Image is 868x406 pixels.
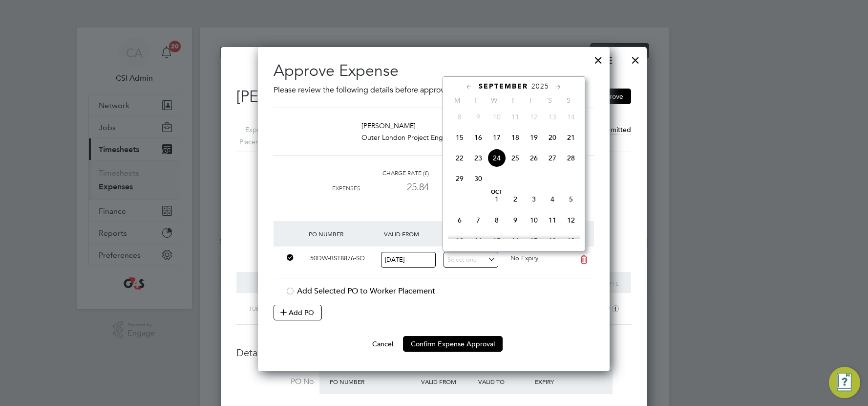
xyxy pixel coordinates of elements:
[381,225,444,243] div: Valid From
[274,84,594,96] p: Please review the following details before approving this expense:
[588,89,631,104] button: Approve
[487,231,506,250] span: 15
[506,128,525,147] span: 18
[525,231,543,250] span: 17
[469,231,487,250] span: 14
[224,124,280,136] label: Expense ID
[562,108,580,126] span: 14
[506,231,525,250] span: 16
[381,252,436,268] input: Select one
[444,252,498,268] input: Select one
[327,373,419,390] div: PO Number
[531,82,549,90] span: 2025
[364,336,401,352] button: Cancel
[419,373,476,390] div: Valid From
[469,169,487,188] span: 30
[829,367,860,398] button: Engage Resource Center
[525,128,543,147] span: 19
[487,128,506,147] span: 17
[224,136,280,148] label: Placement ID
[562,190,580,208] span: 5
[403,336,503,352] button: Confirm Expense Approval
[249,304,259,312] span: Tue
[469,149,487,167] span: 23
[487,211,506,229] span: 8
[450,108,469,126] span: 8
[525,108,543,126] span: 12
[236,377,314,387] label: PO No
[541,96,559,105] span: S
[450,169,469,188] span: 29
[450,149,469,167] span: 22
[485,96,504,105] span: W
[506,108,525,126] span: 11
[448,96,466,105] span: M
[274,61,594,81] h2: Approve Expense
[450,231,469,250] span: 13
[525,190,543,208] span: 3
[361,133,451,142] span: Outer London Project Engi…
[562,128,580,147] span: 21
[525,149,543,167] span: 26
[543,149,562,167] span: 27
[532,373,590,390] div: Expiry
[559,96,578,105] span: S
[487,149,506,167] span: 24
[360,179,429,195] div: 25.84
[487,190,506,195] span: Oct
[310,254,365,262] span: 50DW-BST8876-SO
[469,108,487,126] span: 9
[236,346,631,359] h3: Details
[274,305,322,320] button: Add PO
[525,211,543,229] span: 10
[543,211,562,229] span: 11
[285,286,594,296] div: Add Selected PO to Worker Placement
[510,254,538,262] span: No Expiry
[506,149,525,167] span: 25
[429,167,487,179] div: Quantity
[562,149,580,167] span: 28
[504,96,522,105] span: T
[543,108,562,126] span: 13
[469,211,487,229] span: 7
[332,185,360,192] span: Expenses
[562,231,580,250] span: 19
[506,211,525,229] span: 9
[506,190,525,208] span: 2
[476,373,533,390] div: Valid To
[306,225,381,243] div: PO Number
[487,108,506,126] span: 10
[450,128,469,147] span: 15
[361,121,416,130] span: [PERSON_NAME]
[612,305,619,312] i: 1
[598,125,631,135] span: Submitted
[469,128,487,147] span: 16
[562,211,580,229] span: 12
[466,96,485,105] span: T
[487,190,506,208] span: 1
[522,96,541,105] span: F
[236,87,631,107] h2: [PERSON_NAME] Expense:
[479,82,528,90] span: September
[543,128,562,147] span: 20
[450,211,469,229] span: 6
[543,231,562,250] span: 18
[543,190,562,208] span: 4
[360,167,429,179] div: Charge rate (£)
